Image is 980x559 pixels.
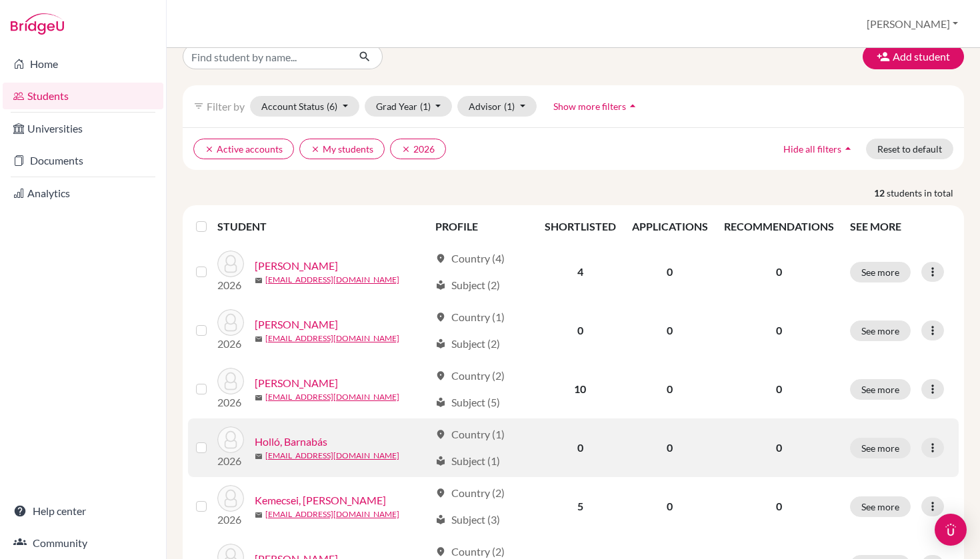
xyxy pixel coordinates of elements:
th: RECOMMENDATIONS [716,211,842,243]
a: Analytics [3,180,163,207]
div: Subject (3) [435,512,500,528]
p: 0 [724,440,834,456]
p: 0 [724,322,834,338]
span: local_library [435,338,446,349]
span: (6) [327,101,337,112]
td: 0 [537,418,624,477]
p: 2026 [217,277,244,293]
div: Country (2) [435,368,505,384]
button: See more [850,320,911,341]
div: Subject (5) [435,394,500,410]
p: 0 [724,264,834,280]
a: Universities [3,115,163,142]
button: Reset to default [866,139,953,159]
span: local_library [435,456,446,466]
span: location_on [435,370,446,381]
p: 2026 [217,453,244,469]
span: mail [255,335,263,343]
th: APPLICATIONS [624,211,716,243]
a: Help center [3,498,163,524]
button: Add student [863,44,964,69]
p: 2026 [217,394,244,410]
span: Show more filters [553,101,626,112]
a: [PERSON_NAME] [255,375,338,391]
span: mail [255,511,263,519]
span: local_library [435,397,446,408]
span: Filter by [207,100,245,113]
i: arrow_drop_up [841,142,855,155]
img: Bridge-U [11,13,64,35]
p: 0 [724,498,834,514]
th: SEE MORE [842,211,959,243]
p: 0 [724,381,834,397]
span: location_on [435,429,446,440]
div: Subject (2) [435,277,500,293]
th: PROFILE [427,211,537,243]
button: Grad Year(1) [365,96,453,117]
a: [EMAIL_ADDRESS][DOMAIN_NAME] [265,391,399,403]
td: 5 [537,477,624,536]
td: 0 [624,477,716,536]
a: [EMAIL_ADDRESS][DOMAIN_NAME] [265,332,399,344]
td: 0 [624,301,716,360]
span: students in total [887,186,964,200]
span: local_library [435,514,446,525]
div: Country (1) [435,309,505,325]
span: location_on [435,253,446,264]
i: clear [311,145,320,154]
i: arrow_drop_up [626,99,639,113]
div: Country (2) [435,485,505,501]
a: [EMAIL_ADDRESS][DOMAIN_NAME] [265,450,399,462]
button: clearActive accounts [193,139,294,159]
i: clear [401,145,411,154]
img: Domonkos, Luca [217,309,244,336]
span: (1) [504,101,515,112]
span: mail [255,277,263,284]
div: Country (4) [435,251,505,267]
a: [EMAIL_ADDRESS][DOMAIN_NAME] [265,274,399,286]
button: clear2026 [390,139,446,159]
span: location_on [435,488,446,498]
a: Community [3,530,163,556]
strong: 12 [874,186,887,200]
td: 4 [537,243,624,301]
button: See more [850,496,911,517]
span: Hide all filters [783,143,841,155]
span: mail [255,452,263,460]
button: See more [850,438,911,458]
div: Subject (2) [435,336,500,352]
div: Open Intercom Messenger [935,514,967,546]
a: Home [3,51,163,77]
div: Subject (1) [435,453,500,469]
img: Háry, Laura [217,368,244,394]
a: [PERSON_NAME] [255,316,338,332]
span: local_library [435,280,446,290]
img: Kemecsei, Aron [217,485,244,512]
img: Holló, Barnabás [217,426,244,453]
th: STUDENT [217,211,427,243]
span: (1) [420,101,431,112]
span: mail [255,394,263,402]
p: 2026 [217,512,244,528]
i: clear [205,145,214,154]
p: 2026 [217,336,244,352]
input: Find student by name... [183,44,348,69]
td: 0 [537,301,624,360]
td: 0 [624,243,716,301]
span: location_on [435,312,446,322]
a: [EMAIL_ADDRESS][DOMAIN_NAME] [265,508,399,520]
a: [PERSON_NAME] [255,258,338,274]
button: See more [850,379,911,400]
button: Hide all filtersarrow_drop_up [772,139,866,159]
button: Account Status(6) [250,96,359,117]
i: filter_list [193,101,204,111]
button: See more [850,262,911,282]
td: 0 [624,418,716,477]
td: 0 [624,360,716,418]
button: Advisor(1) [457,96,537,117]
a: Documents [3,147,163,174]
td: 10 [537,360,624,418]
button: [PERSON_NAME] [861,11,964,37]
button: Show more filtersarrow_drop_up [542,96,651,117]
div: Country (1) [435,426,505,442]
